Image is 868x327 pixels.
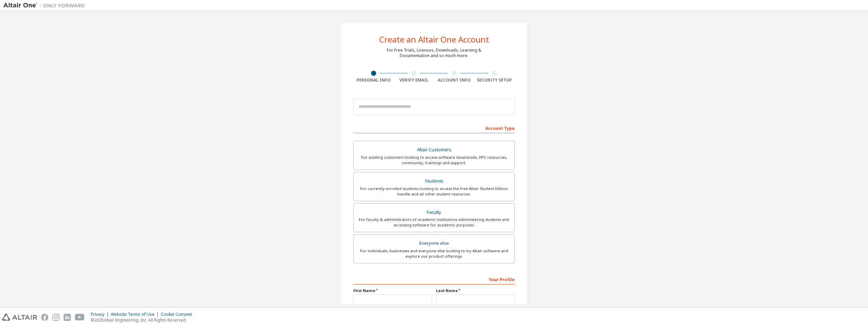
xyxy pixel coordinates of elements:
div: Website Terms of Use [111,312,161,317]
img: facebook.svg [41,314,48,321]
div: Verify Email [394,78,434,83]
img: instagram.svg [52,314,60,321]
div: Account Type [353,122,515,133]
div: Your Profile [353,274,515,285]
img: youtube.svg [75,314,85,321]
p: © 2025 Altair Engineering, Inc. All Rights Reserved. [91,317,196,323]
div: Account Info [434,78,474,83]
img: altair_logo.svg [2,314,37,321]
div: Security Setup [474,78,515,83]
div: Students [358,176,510,186]
img: Altair One [3,2,88,9]
div: Everyone else [358,239,510,248]
div: Create an Altair One Account [379,35,489,44]
img: linkedin.svg [64,314,71,321]
div: Cookie Consent [161,312,196,317]
div: For currently enrolled students looking to access the free Altair Student Edition bundle and all ... [358,186,510,197]
div: For existing customers looking to access software downloads, HPC resources, community, trainings ... [358,155,510,166]
div: For individuals, businesses and everyone else looking to try Altair software and explore our prod... [358,248,510,259]
label: First Name [353,288,432,293]
div: Faculty [358,208,510,217]
label: Last Name [436,288,515,293]
div: For Free Trials, Licenses, Downloads, Learning & Documentation and so much more. [387,48,481,58]
div: Personal Info [353,78,394,83]
div: Altair Customers [358,145,510,155]
div: For faculty & administrators of academic institutions administering students and accessing softwa... [358,217,510,228]
div: Privacy [91,312,111,317]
